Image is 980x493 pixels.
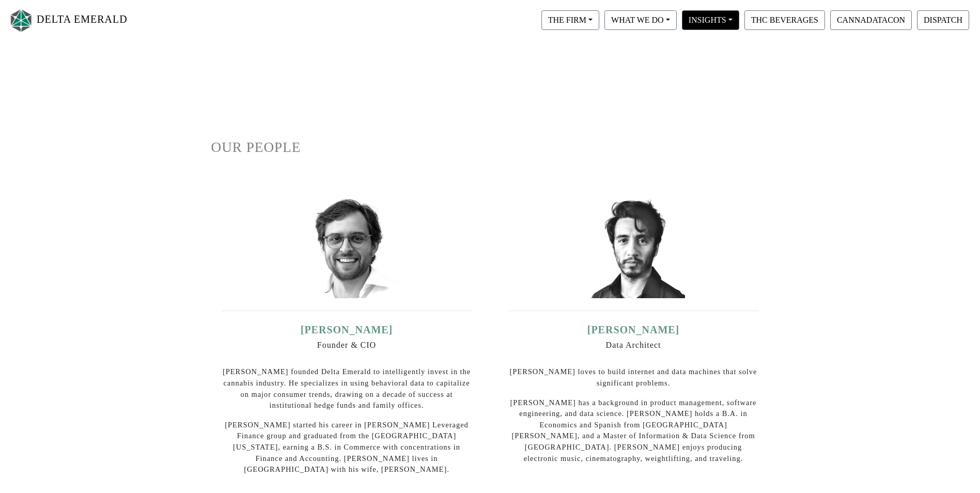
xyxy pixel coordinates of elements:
p: [PERSON_NAME] founded Delta Emerald to intelligently invest in the cannabis industry. He speciali... [222,366,472,411]
button: DISPATCH [917,10,969,30]
a: CANNADATACON [828,15,914,24]
a: DISPATCH [914,15,972,24]
button: CANNADATACON [830,10,912,30]
a: THC BEVERAGES [742,15,828,24]
p: [PERSON_NAME] loves to build internet and data machines that solve significant problems. [508,366,759,389]
button: WHAT WE DO [604,10,677,30]
p: [PERSON_NAME] has a background in product management, software engineering, and data science. [PE... [508,397,759,465]
button: THC BEVERAGES [744,10,825,30]
p: [PERSON_NAME] started his career in [PERSON_NAME] Leveraged Finance group and graduated from the ... [222,420,472,475]
button: INSIGHTS [682,10,739,30]
a: [PERSON_NAME] [587,324,680,335]
img: ian [295,195,398,298]
h6: Founder & CIO [222,340,472,350]
a: DELTA EMERALD [8,4,128,37]
a: [PERSON_NAME] [301,324,393,335]
button: THE FIRM [541,10,599,30]
h1: OUR PEOPLE [211,139,769,156]
img: david [582,195,685,298]
h6: Data Architect [508,340,759,350]
img: Logo [8,7,34,34]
